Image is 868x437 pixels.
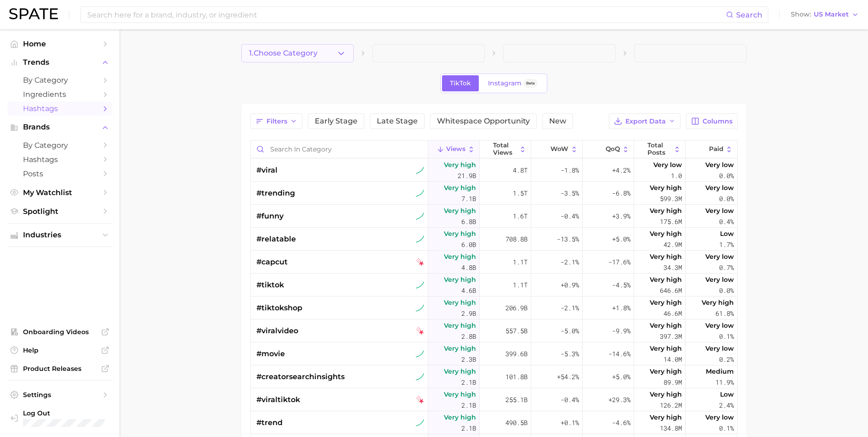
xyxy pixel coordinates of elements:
[789,9,861,21] button: ShowUS Market
[720,228,734,239] span: Low
[561,211,579,222] span: -0.4%
[513,188,528,199] span: 1.5t
[705,205,734,216] span: Very low
[705,274,734,285] span: Very low
[444,320,476,331] span: Very high
[444,251,476,262] span: Very high
[625,118,666,125] span: Export Data
[705,320,734,331] span: Very low
[461,239,476,250] span: 6.0b
[719,423,734,434] span: 0.1%
[416,373,424,381] img: tiktok sustained riser
[377,118,418,125] span: Late Stage
[561,303,579,314] span: -2.1%
[513,257,528,268] span: 1.1t
[256,325,298,336] span: #viralvideo
[606,146,620,153] span: QoQ
[251,251,737,274] button: #capcuttiktok falling starVery high4.8b1.1t-2.1%-17.6%Very high34.3mVery low0.7%
[493,142,517,156] span: Total Views
[702,297,734,308] span: Very high
[23,141,96,150] span: by Category
[416,396,424,404] img: tiktok falling star
[650,205,682,216] span: Very high
[256,234,296,245] span: #relatable
[251,159,737,182] button: #viraltiktok sustained riserVery high21.9b4.8t-1.8%+4.2%Very low1.0Very low0.0%
[23,328,96,336] span: Onboarding Videos
[461,354,476,365] span: 2.3b
[251,182,737,205] button: #trendingtiktok sustained riserVery high7.1b1.5t-3.5%-6.8%Very high599.3mVery low0.0%
[256,417,283,428] span: #trend
[416,304,424,312] img: tiktok sustained riser
[612,280,630,291] span: -4.5%
[446,146,465,153] span: Views
[23,169,96,178] span: Posts
[461,262,476,273] span: 4.8b
[647,142,671,156] span: Total Posts
[444,389,476,400] span: Very high
[660,285,682,296] span: 646.6m
[505,417,528,428] span: 490.5b
[7,101,112,116] a: Hashtags
[444,412,476,423] span: Very high
[660,193,682,204] span: 599.3m
[705,343,734,354] span: Very low
[7,388,112,402] a: Settings
[444,274,476,285] span: Very high
[705,182,734,193] span: Very low
[416,258,424,266] img: tiktok falling star
[664,239,682,250] span: 42.9m
[513,211,528,222] span: 1.6t
[664,308,682,319] span: 46.6m
[505,371,528,382] span: 101.8b
[416,419,424,427] img: tiktok sustained riser
[256,280,284,291] span: #tiktok
[7,73,112,87] a: by Category
[7,56,112,69] button: Trends
[23,76,96,84] span: by Category
[461,423,476,434] span: 2.1b
[557,234,579,245] span: -13.5%
[9,8,58,19] img: SPATE
[442,75,479,91] a: TikTok
[461,377,476,388] span: 2.1b
[715,308,734,319] span: 61.8%
[650,343,682,354] span: Very high
[505,394,528,405] span: 255.1b
[23,346,96,354] span: Help
[256,165,278,176] span: #viral
[736,11,762,19] span: Search
[650,274,682,285] span: Very high
[416,166,424,174] img: tiktok sustained riser
[7,406,112,430] a: Log out. Currently logged in with e-mail emilydy@benefitcosmetics.com.
[561,325,579,336] span: -5.0%
[444,205,476,216] span: Very high
[444,182,476,193] span: Very high
[315,118,357,125] span: Early Stage
[256,257,288,268] span: #capcut
[612,165,630,176] span: +4.2%
[705,159,734,170] span: Very low
[480,140,531,158] button: Total Views
[437,118,530,125] span: Whitespace Opportunity
[719,285,734,296] span: 0.0%
[814,12,849,17] span: US Market
[526,79,535,87] span: Beta
[664,262,682,273] span: 34.3m
[23,231,96,239] span: Industries
[251,297,737,319] button: #tiktokshoptiktok sustained riserVery high2.9b206.9b-2.1%+1.8%Very high46.6mVery high61.8%
[461,308,476,319] span: 2.9b
[557,371,579,382] span: +54.2%
[650,320,682,331] span: Very high
[706,366,734,377] span: Medium
[251,140,428,158] input: Search in category
[23,207,96,216] span: Spotlight
[513,280,528,291] span: 1.1t
[609,113,681,129] button: Export Data
[705,251,734,262] span: Very low
[561,348,579,359] span: -5.3%
[505,348,528,359] span: 399.6b
[664,354,682,365] span: 14.0m
[612,417,630,428] span: -4.6%
[461,400,476,411] span: 2.1b
[505,325,528,336] span: 557.5b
